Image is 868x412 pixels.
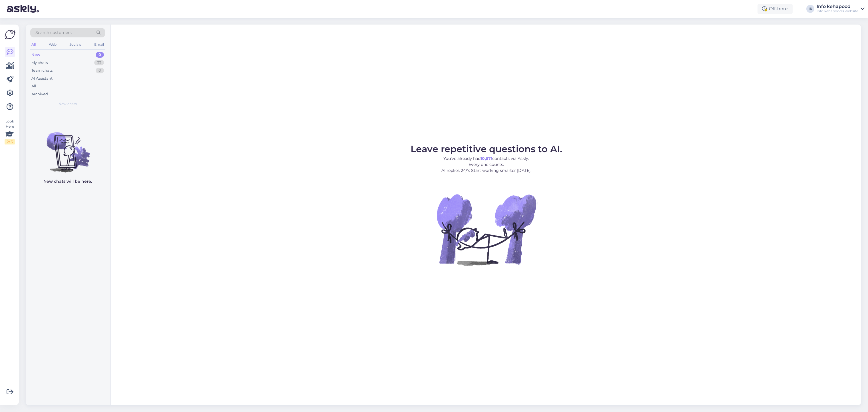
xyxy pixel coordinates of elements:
p: You’ve already had contacts via Askly. Every one counts. AI replies 24/7. Start working smarter [... [411,156,562,174]
div: Look Here [5,119,15,144]
div: AI Assistant [31,76,53,81]
div: Web [48,41,58,48]
div: Team chats [31,68,53,73]
div: Off-hour [758,4,793,14]
div: All [31,83,36,89]
div: New [31,52,40,58]
a: Info kehapoodInfo kehapood's website [817,4,865,13]
div: Socials [68,41,82,48]
div: 33 [94,60,104,66]
div: Info kehapood's website [817,9,858,13]
div: My chats [31,60,48,66]
b: 10,571 [481,156,492,161]
p: New chats will be here. [43,178,92,184]
div: 2 / 3 [5,139,15,144]
img: Askly Logo [5,29,15,40]
span: New chats [59,101,77,106]
span: Leave repetitive questions to AI. [411,143,562,154]
div: 0 [96,68,104,73]
div: Info kehapood [817,4,858,9]
img: No Chat active [435,178,538,281]
div: IK [806,5,814,13]
div: All [30,41,37,48]
div: Archived [31,91,48,97]
div: Email [93,41,105,48]
span: Search customers [35,30,72,36]
img: No chats [26,122,110,173]
div: 0 [96,52,104,58]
